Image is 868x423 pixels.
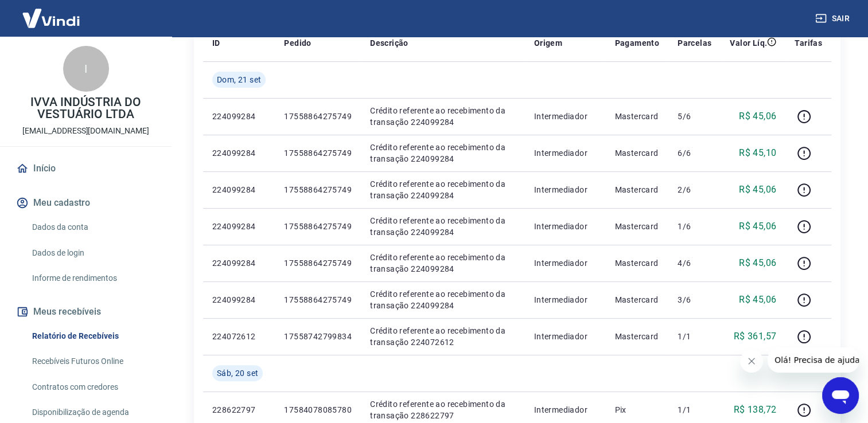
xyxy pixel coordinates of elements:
p: Crédito referente ao recebimento da transação 224072612 [370,325,516,348]
p: 224099284 [212,257,266,269]
p: 1/1 [678,331,711,342]
p: 224099284 [212,294,266,305]
p: Origem [534,37,562,49]
p: Crédito referente ao recebimento da transação 228622797 [370,398,516,421]
p: R$ 361,57 [734,330,777,343]
p: Valor Líq. [730,37,767,49]
p: R$ 45,10 [739,146,776,160]
p: Intermediador [534,404,597,416]
p: 17558742799834 [284,331,352,342]
p: 17558864275749 [284,111,352,122]
a: Dados de login [28,241,158,265]
p: Pagamento [614,37,659,49]
p: 224099284 [212,147,266,159]
p: Intermediador [534,294,597,305]
p: Mastercard [614,331,659,342]
span: Dom, 21 set [217,74,261,85]
p: 2/6 [678,184,711,195]
p: 5/6 [678,111,711,122]
a: Informe de rendimentos [28,267,158,290]
p: 6/6 [678,147,711,159]
p: R$ 45,06 [739,220,776,233]
button: Meus recebíveis [14,299,158,324]
a: Recebíveis Futuros Online [28,350,158,373]
p: Pix [614,404,659,416]
p: Crédito referente ao recebimento da transação 224099284 [370,105,516,128]
p: Tarifas [795,37,822,49]
div: I [63,46,109,92]
p: Mastercard [614,111,659,122]
p: 17558864275749 [284,184,352,195]
a: Contratos com credores [28,375,158,399]
p: 224099284 [212,111,266,122]
p: Descrição [370,37,408,49]
p: 17584078085780 [284,404,352,416]
span: Olá! Precisa de ajuda? [7,8,96,17]
p: Mastercard [614,184,659,195]
p: R$ 138,72 [734,403,777,417]
p: Intermediador [534,257,597,269]
button: Sair [813,8,854,29]
p: 17558864275749 [284,221,352,232]
p: Mastercard [614,147,659,159]
iframe: Botão para abrir a janela de mensagens [822,377,859,414]
p: 17558864275749 [284,294,352,305]
p: Pedido [284,37,311,49]
iframe: Fechar mensagem [740,350,763,373]
p: R$ 45,06 [739,183,776,197]
img: Vindi [14,1,88,36]
button: Meu cadastro [14,190,158,216]
p: R$ 45,06 [739,293,776,307]
p: R$ 45,06 [739,109,776,123]
p: Parcelas [678,37,711,49]
p: 228622797 [212,404,266,416]
p: Intermediador [534,331,597,342]
p: 224099284 [212,221,266,232]
p: Crédito referente ao recebimento da transação 224099284 [370,215,516,238]
p: Mastercard [614,221,659,232]
p: 1/1 [678,404,711,416]
iframe: Mensagem da empresa [768,347,859,373]
p: Crédito referente ao recebimento da transação 224099284 [370,142,516,164]
p: 17558864275749 [284,257,352,269]
p: 224099284 [212,184,266,195]
a: Relatório de Recebíveis [28,324,158,348]
p: IVVA INDÚSTRIA DO VESTUÁRIO LTDA [9,96,162,120]
p: Intermediador [534,221,597,232]
p: 224072612 [212,331,266,342]
p: 17558864275749 [284,147,352,159]
p: Crédito referente ao recebimento da transação 224099284 [370,178,516,201]
p: 1/6 [678,221,711,232]
p: Intermediador [534,147,597,159]
a: Início [14,156,158,181]
p: [EMAIL_ADDRESS][DOMAIN_NAME] [22,125,149,137]
p: ID [212,37,220,49]
p: 3/6 [678,294,711,305]
p: Mastercard [614,294,659,305]
p: Crédito referente ao recebimento da transação 224099284 [370,252,516,275]
p: R$ 45,06 [739,256,776,270]
p: Mastercard [614,257,659,269]
p: 4/6 [678,257,711,269]
a: Dados da conta [28,216,158,239]
p: Intermediador [534,184,597,195]
p: Crédito referente ao recebimento da transação 224099284 [370,288,516,311]
p: Intermediador [534,111,597,122]
span: Sáb, 20 set [217,367,258,379]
